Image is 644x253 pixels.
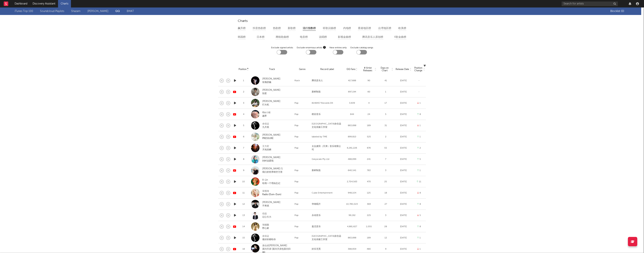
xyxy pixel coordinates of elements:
div: Pop [294,101,310,105]
a: [PERSON_NAME] [87,9,108,13]
a: 抖音热歌榜 [253,26,266,31]
div: 最好的都给你 [262,238,293,241]
div: 525 [361,135,376,138]
div: 新鲜制造 [312,169,343,172]
a: 飙升榜 [238,26,246,31]
div: 6,261,226 [344,146,359,150]
a: K歌金曲榜 [394,35,406,40]
div: 388,659 [344,247,359,251]
a: 欧美榜 [398,26,406,31]
div: 到时说爱我 [262,159,293,163]
div: Pop [294,236,310,240]
div: K歌金曲榜 [394,35,406,39]
div: 日本榜 [257,35,265,39]
div: 余佳运 [262,122,293,126]
a: 香港地区榜 [358,26,371,31]
div: 华纳唱片 [312,202,343,206]
div: 打火机 [262,103,293,106]
div: Pop [294,225,310,228]
div: [GEOGRAPHIC_DATA]余住远文化传媒工作室 [312,234,343,241]
div: Pop [294,191,310,195]
div: [PERSON_NAME] [262,89,293,92]
a: 日本榜 [257,35,265,40]
div: 嘉尤音乐 [312,225,343,228]
div: 听歌识曲榜 [323,26,336,31]
div: 417,688 [344,79,359,82]
div: Rock [294,79,310,82]
div: 4 [238,113,249,116]
div: 241 [361,158,376,161]
div: 香港地区榜 [358,26,371,31]
div: 影视金曲榜 [338,35,351,39]
div: 863,898 [344,124,359,127]
a: 听歌识曲榜 [323,26,336,31]
div: 31 [378,124,393,127]
div: 伯远 [262,212,293,215]
div: 1,055 [361,225,376,228]
div: 41 [378,79,393,82]
a: Soundcloud Playlists [40,9,64,13]
div: 899,810 [344,135,359,138]
div: 野心家 [262,227,293,230]
div: [PERSON_NAME] [262,77,293,81]
div: 8 [414,225,424,228]
span: Release Date [396,68,409,71]
div: [PERSON_NAME] [262,156,293,159]
div: Radio (Dum-Dum) [262,193,293,196]
div: [DATE] [395,146,412,150]
div: 流行指数榜 [303,26,316,31]
div: 1 [414,101,424,105]
div: labeled by TME [312,135,343,138]
div: Record Label [312,68,343,71]
div: 4,881,627 [344,225,359,228]
a: 网络歌曲榜 [276,35,289,40]
div: 我们的世界晴空万里 [262,170,293,174]
input: Search for artists [562,1,618,6]
a: Shazam [71,9,80,13]
div: Pop [294,214,310,217]
div: 697,194 [344,90,359,94]
div: 1 [414,124,424,127]
div: 腾讯音乐人 [312,79,343,82]
a: 电音榜 [300,35,308,40]
div: Pop [294,202,310,206]
div: 新歌榜 [288,26,296,31]
div: [DATE] [395,169,412,172]
div: Genre [294,68,310,71]
div: 763 [361,169,376,172]
div: 九月底 [262,126,293,129]
div: 8 [414,191,424,195]
div: 16 [238,247,249,251]
div: 863,898 [344,236,359,240]
div: 60 [361,90,376,94]
div: 5 [414,158,424,161]
div: 470 [361,180,376,183]
div: 恒星 [262,92,293,95]
div: 189 [361,124,376,127]
div: 韩国榜 [238,35,246,39]
div: 抖音热歌榜 [253,26,266,31]
div: 1 [238,79,249,82]
div: [DATE] [395,79,412,82]
div: 5 [414,214,424,217]
div: 28 [378,225,393,228]
div: [DATE] [395,124,412,127]
div: 稻谷音乐 [312,113,343,116]
div: [PERSON_NAME] [262,133,293,137]
div: 2,704,563 [344,180,359,183]
div: 2 [414,146,424,150]
div: 676 [361,146,376,150]
a: 说唱榜 [319,35,327,40]
div: 27 [378,202,393,206]
div: [DATE] [395,225,412,228]
div: 9 [238,169,249,172]
div: 2 [378,135,393,138]
span: Days on Chart [378,67,391,72]
div: 125 [361,191,376,195]
div: Kbz小猪 [262,111,293,114]
div: PRESSURE [262,137,293,140]
div: 24 [361,113,376,116]
div: Pop [294,180,310,183]
div: Charts [238,19,406,24]
span: # Artist Releases [361,67,374,72]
